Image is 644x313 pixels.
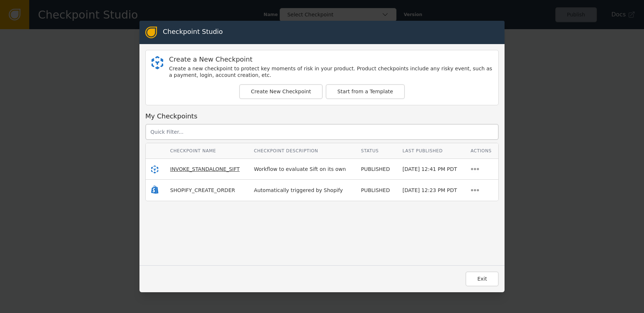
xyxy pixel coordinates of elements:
div: My Checkpoints [145,111,499,121]
div: Create a new checkpoint to protect key moments of risk in your product. Product checkpoints inclu... [169,66,492,78]
th: Checkpoint Description [248,143,355,159]
th: Checkpoint Name [165,143,248,159]
th: Last Published [397,143,465,159]
th: Actions [465,143,498,159]
div: PUBLISHED [361,187,392,194]
span: Automatically triggered by Shopify [254,187,343,193]
th: Status [356,143,397,159]
button: Start from a Template [326,84,405,99]
div: Checkpoint Studio [163,27,223,38]
button: Create New Checkpoint [239,84,323,99]
div: PUBLISHED [361,165,392,173]
button: Exit [465,271,499,286]
div: [DATE] 12:41 PM PDT [402,165,460,173]
div: [DATE] 12:23 PM PDT [402,187,460,194]
span: INVOKE_STANDALONE_SIFT [170,166,240,172]
input: Quick Filter... [145,124,499,140]
span: Workflow to evaluate Sift on its own [254,166,346,172]
div: Create a New Checkpoint [169,56,492,63]
span: SHOPIFY_CREATE_ORDER [170,187,235,193]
